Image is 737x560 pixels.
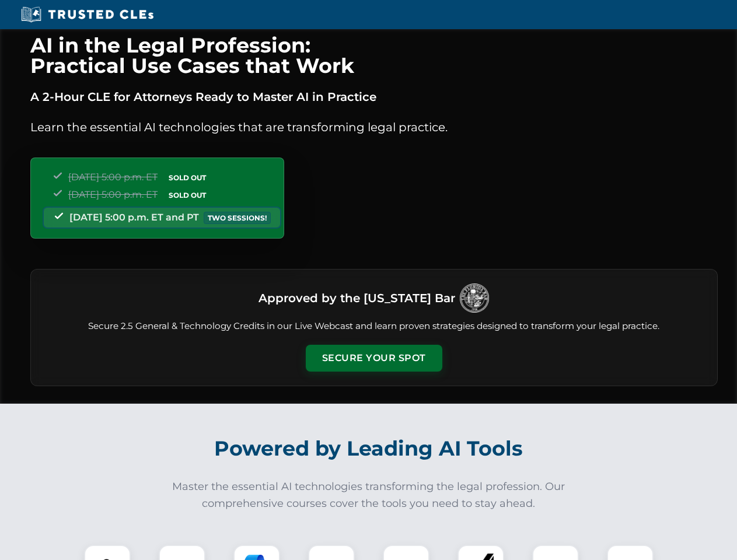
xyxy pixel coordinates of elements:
span: [DATE] 5:00 p.m. ET [68,171,158,183]
h1: AI in the Legal Profession: Practical Use Cases that Work [30,35,718,76]
span: SOLD OUT [165,171,210,184]
img: Logo [460,283,489,313]
span: [DATE] 5:00 p.m. ET [68,189,158,200]
p: Learn the essential AI technologies that are transforming legal practice. [30,118,718,136]
p: Secure 2.5 General & Technology Credits in our Live Webcast and learn proven strategies designed ... [45,320,703,333]
p: Master the essential AI technologies transforming the legal profession. Our comprehensive courses... [165,478,573,512]
h2: Powered by Leading AI Tools [46,428,692,469]
span: SOLD OUT [165,189,210,201]
p: A 2-Hour CLE for Attorneys Ready to Master AI in Practice [30,87,718,106]
button: Secure Your Spot [306,345,442,372]
img: Trusted CLEs [18,6,157,23]
h3: Approved by the [US_STATE] Bar [259,288,455,309]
